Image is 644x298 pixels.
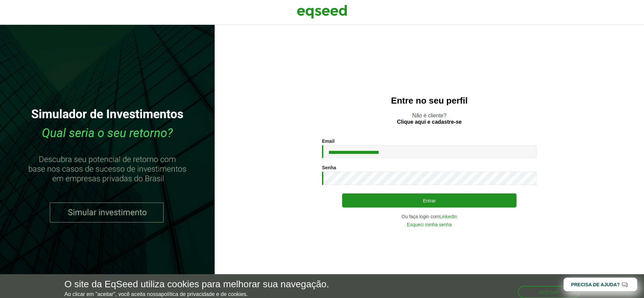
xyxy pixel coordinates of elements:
button: Entrar [342,193,517,207]
a: LinkedIn [439,214,457,219]
p: Ao clicar em "aceitar", você aceita nossa . [64,291,329,297]
h2: Entre no seu perfil [228,96,631,106]
a: política de privacidade e de cookies [161,292,247,297]
div: Ou faça login com [322,214,537,219]
img: EqSeed Logo [297,3,347,20]
p: Não é cliente? [228,112,631,125]
a: Esqueci minha senha [407,222,452,227]
label: Email [322,139,334,143]
label: Senha [322,165,336,170]
a: Clique aqui e cadastre-se [397,119,462,125]
h5: O site da EqSeed utiliza cookies para melhorar sua navegação. [64,279,329,290]
button: Aceitar [518,286,580,298]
